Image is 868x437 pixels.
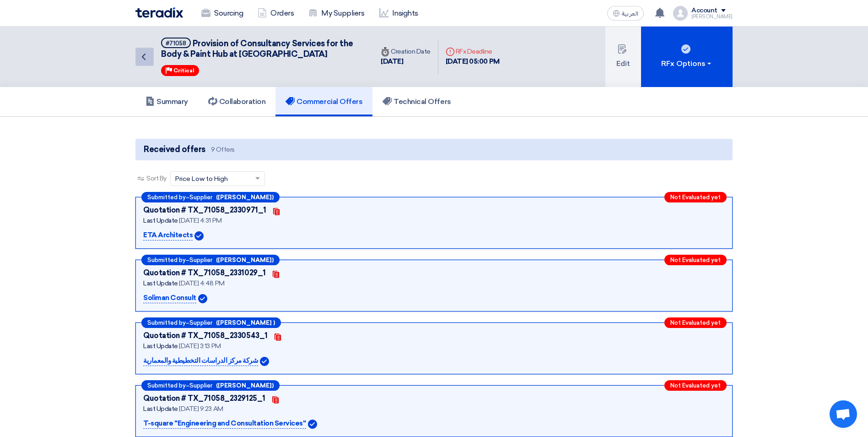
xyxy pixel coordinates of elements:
div: [PERSON_NAME] [691,14,733,19]
span: Submitted by [147,257,186,263]
span: Last Update [143,405,178,413]
span: 9 Offers [211,145,235,154]
b: ([PERSON_NAME]) [216,257,274,263]
div: #71058 [166,40,186,46]
img: Verified Account [260,357,269,366]
span: Supplier [189,320,212,326]
img: Teradix logo [135,7,183,18]
span: Not Evaluated yet [670,257,721,263]
span: Supplier [189,382,212,388]
span: Last Update [143,217,178,224]
button: RFx Options [641,27,733,87]
img: Verified Account [194,231,204,240]
div: Quotation # TX_71058_2329125_1 [143,393,265,404]
div: [DATE] 05:00 PM [446,56,500,67]
button: Edit [605,27,641,87]
span: Supplier [189,194,212,200]
div: – [141,192,280,202]
b: ([PERSON_NAME] ) [216,320,275,326]
span: Critical [173,67,194,74]
div: Quotation # TX_71058_2330543_1 [143,330,268,341]
h5: Summary [146,97,188,106]
span: [DATE] 4:48 PM [179,279,224,287]
a: My Suppliers [301,3,372,23]
h5: Technical Offers [383,97,451,106]
div: Creation Date [381,47,431,56]
span: [DATE] 9:23 AM [179,405,223,413]
div: RFx Deadline [446,47,500,56]
b: ([PERSON_NAME]) [216,382,274,388]
span: Submitted by [147,382,186,388]
span: Price Low to High [175,174,228,184]
span: [DATE] 4:31 PM [179,217,221,224]
div: – [141,255,280,265]
span: العربية [622,11,638,17]
div: Quotation # TX_71058_2330971_1 [143,205,266,216]
span: Not Evaluated yet [670,194,721,200]
span: Last Update [143,342,178,350]
b: ([PERSON_NAME]) [216,194,274,200]
p: Soliman Consult [143,293,196,304]
p: شركة مركز الدراسات التخطيطية والمعمارية [143,355,258,366]
a: Technical Offers [372,87,461,116]
p: T-square ''Engineering and Consultation Services'' [143,418,306,429]
a: Collaboration [198,87,276,116]
span: [DATE] 3:13 PM [179,342,221,350]
div: RFx Options [661,58,713,69]
div: – [141,317,281,328]
h5: Collaboration [208,97,266,106]
img: profile_test.png [673,6,688,21]
img: Verified Account [198,294,207,303]
span: Received offers [144,143,205,156]
span: Supplier [189,257,212,263]
span: Not Evaluated yet [670,382,721,388]
h5: Provision of Consultancy Services for the Body & Paint Hub at Abu Rawash [161,38,362,60]
span: Last Update [143,279,178,287]
span: Not Evaluated yet [670,320,721,326]
a: Open chat [830,400,857,428]
a: Commercial Offers [275,87,372,116]
img: Verified Account [308,420,317,429]
div: – [141,380,280,391]
span: Submitted by [147,194,186,200]
a: Insights [372,3,426,23]
span: Submitted by [147,320,186,326]
a: Summary [135,87,198,116]
p: ETA Architects [143,230,193,241]
div: Quotation # TX_71058_2331029_1 [143,268,266,279]
span: Provision of Consultancy Services for the Body & Paint Hub at [GEOGRAPHIC_DATA] [161,38,353,59]
a: Sourcing [194,3,250,23]
div: [DATE] [381,56,431,67]
a: Orders [250,3,301,23]
h5: Commercial Offers [286,97,362,106]
div: Account [691,7,717,15]
span: Sort By [146,174,167,183]
button: العربية [607,6,644,21]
